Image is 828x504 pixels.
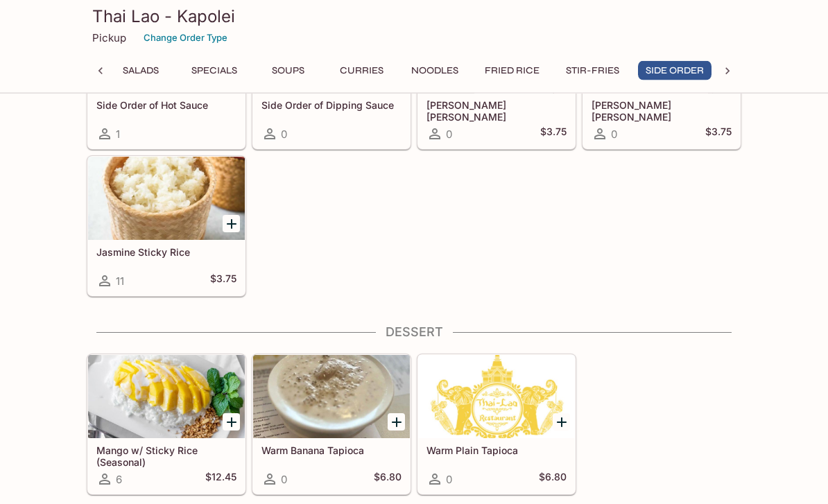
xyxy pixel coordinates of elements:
h5: $3.75 [210,273,236,290]
button: Change Order Type [137,27,234,49]
button: Curries [330,61,393,80]
h5: Jasmine Sticky Rice [96,247,236,259]
div: Mango w/ Sticky Rice (Seasonal) [88,356,245,439]
h5: $6.80 [539,471,567,488]
button: Add Warm Plain Tapioca [553,414,570,431]
h5: [PERSON_NAME] [PERSON_NAME] [592,100,732,123]
button: Noodles [404,61,466,80]
button: Fried Rice [477,61,547,80]
h5: Side Order of Dipping Sauce [261,100,402,112]
h5: $12.45 [205,471,236,488]
div: Side Order of Dipping Sauce [253,10,410,94]
a: Warm Plain Tapioca0$6.80 [417,355,576,495]
h3: Thai Lao - Kapolei [92,6,736,27]
div: Jasmine Sticky Rice [88,157,245,241]
span: 0 [446,473,452,487]
button: Add Mango w/ Sticky Rice (Seasonal) [223,414,240,431]
h4: Dessert [87,325,741,340]
button: Stir-Fries [558,61,627,80]
h5: [PERSON_NAME] [PERSON_NAME] [426,100,567,123]
h5: $3.75 [705,126,732,143]
h5: $6.80 [374,471,402,488]
p: Pickup [92,31,126,44]
span: 11 [116,275,124,288]
h5: $3.75 [540,126,567,143]
a: Jasmine Sticky Rice11$3.75 [87,157,245,297]
button: Add Jasmine Sticky Rice [223,216,240,233]
span: 1 [116,128,120,141]
span: 0 [446,128,452,141]
div: Warm Banana Tapioca [253,356,410,439]
button: Soups [257,61,319,80]
h5: Warm Banana Tapioca [261,445,402,457]
h5: Mango w/ Sticky Rice (Seasonal) [96,445,236,468]
span: 0 [611,128,617,141]
button: Salads [110,61,172,80]
span: 6 [116,473,122,487]
span: 0 [281,128,287,141]
span: 0 [281,473,287,487]
div: Jasmine White Rice [418,10,575,94]
div: Jasmine Brown Rice [583,10,740,94]
div: Warm Plain Tapioca [418,356,575,439]
h5: Side Order of Hot Sauce [96,100,236,112]
a: Mango w/ Sticky Rice (Seasonal)6$12.45 [87,355,245,495]
h5: Warm Plain Tapioca [426,445,567,457]
button: Side Order [638,61,711,80]
button: Add Warm Banana Tapioca [388,414,405,431]
button: Specials [183,61,245,80]
div: Side Order of Hot Sauce [88,10,245,94]
a: Warm Banana Tapioca0$6.80 [252,355,411,495]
